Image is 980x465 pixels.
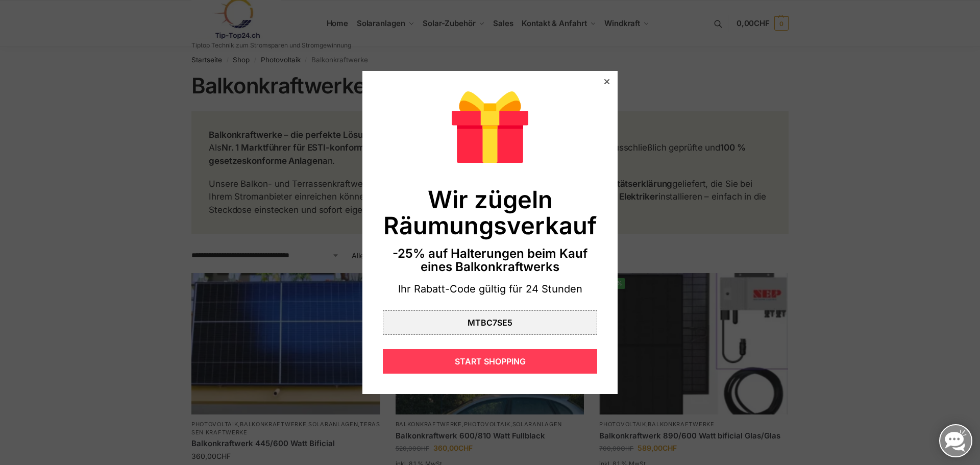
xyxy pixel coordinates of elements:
div: -25% auf Halterungen beim Kauf eines Balkonkraftwerks [383,247,597,274]
div: Ihr Rabatt-Code gültig für 24 Stunden [383,282,597,297]
div: START SHOPPING [383,349,597,374]
div: MTBC7SE5 [383,310,597,335]
div: Wir zügeln Räumungsverkauf [383,186,597,239]
div: MTBC7SE5 [468,319,512,327]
